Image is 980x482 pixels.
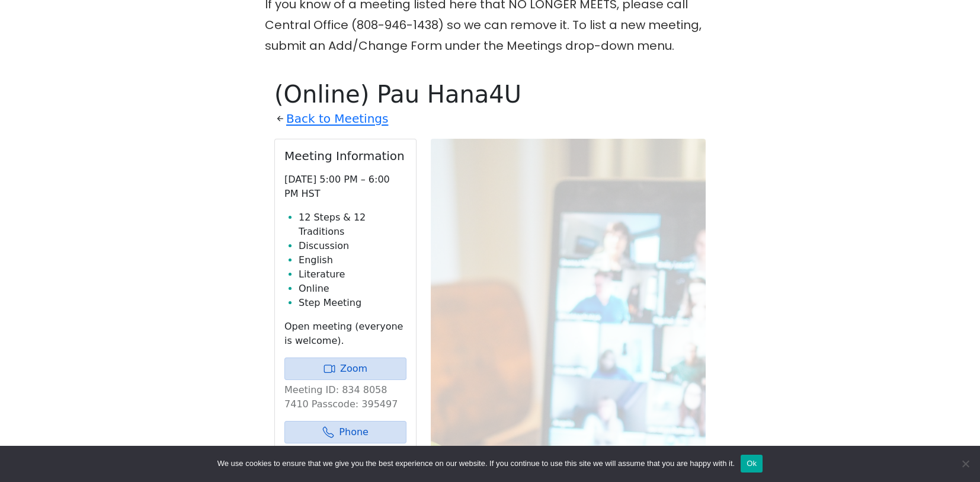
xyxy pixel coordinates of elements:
li: Discussion [299,239,406,253]
li: 12 Steps & 12 Traditions [299,210,406,239]
h2: Meeting Information [284,149,406,163]
p: Open meeting (everyone is welcome). [284,320,406,348]
a: Back to Meetings [286,108,388,129]
li: Online [299,282,406,296]
span: We use cookies to ensure that we give you the best experience on our website. If you continue to ... [217,458,735,470]
a: Zoom [284,357,406,380]
span: No [959,458,971,470]
a: Phone [284,421,406,443]
h1: (Online) Pau Hana4U [274,80,706,108]
li: Literature [299,267,406,282]
li: Step Meeting [299,296,406,310]
li: English [299,253,406,267]
p: Meeting ID: 834 8058 7410 Passcode: 395497 [284,383,406,411]
button: Ok [741,455,763,473]
p: [DATE] 5:00 PM – 6:00 PM HST [284,173,406,201]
